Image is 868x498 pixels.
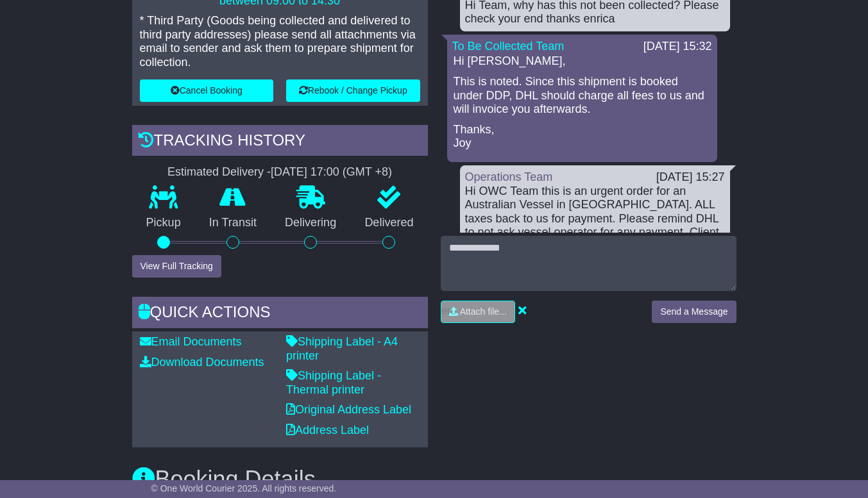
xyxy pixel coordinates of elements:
button: Cancel Booking [140,79,274,102]
a: Address Label [286,424,369,436]
div: Tracking history [132,125,428,160]
a: Shipping Label - A4 printer [286,335,398,362]
p: Hi [PERSON_NAME], [454,54,711,69]
div: [DATE] 15:32 [643,40,712,54]
div: [DATE] 17:00 (GMT +8) [271,165,392,179]
a: To Be Collected Team [452,40,565,53]
a: Original Address Label [286,403,411,416]
button: Send a Message [652,301,736,323]
a: Operations Team [465,170,553,183]
p: In Transit [195,216,271,230]
a: Download Documents [140,356,264,369]
div: [DATE] 15:27 [656,170,725,185]
p: * Third Party (Goods being collected and delivered to third party addresses) please send all atta... [140,14,420,69]
h3: Booking Details [132,467,736,492]
p: Pickup [132,216,195,230]
span: © One World Courier 2025. All rights reserved. [151,483,337,494]
p: Delivered [350,216,427,230]
a: Shipping Label - Thermal printer [286,369,381,396]
p: Thanks, Joy [454,123,711,151]
div: Estimated Delivery - [132,165,428,179]
p: Delivering [271,216,350,230]
p: This is noted. Since this shipment is booked under DDP, DHL should charge all fees to us and will... [454,75,711,117]
button: Rebook / Change Pickup [286,79,420,102]
button: View Full Tracking [132,255,221,278]
a: Email Documents [140,335,242,348]
div: Hi OWC Team this is an urgent order for an Australian Vessel in [GEOGRAPHIC_DATA]. ALL taxes back... [465,185,725,268]
div: Quick Actions [132,297,428,331]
